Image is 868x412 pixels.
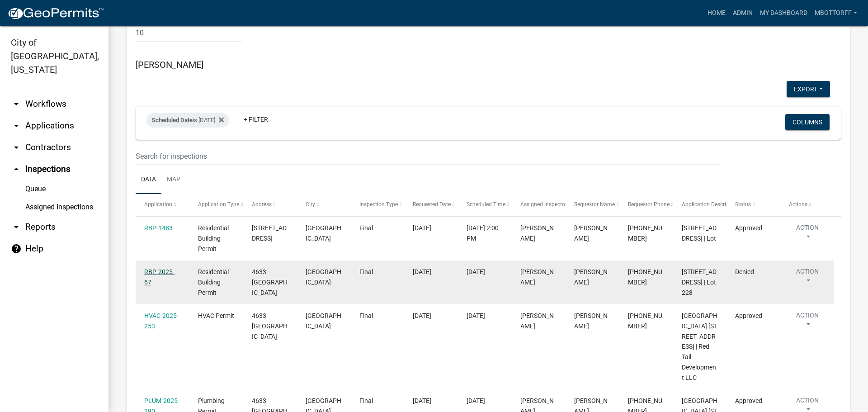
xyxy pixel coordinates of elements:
datatable-header-cell: Inspection Type [350,194,404,216]
button: Action [789,311,826,333]
span: Mike Kruer [520,224,554,242]
a: RBP-1483 [144,224,173,232]
span: HVAC Permit [198,312,234,319]
span: MITCH [574,312,608,330]
datatable-header-cell: City [297,194,351,216]
span: 09/04/2025 [413,312,431,319]
span: 09/04/2025 [413,397,431,404]
span: Requestor Name [574,201,615,208]
span: MITCH [574,268,608,286]
span: Approved [735,397,762,404]
a: Home [704,5,729,22]
span: Application [144,201,172,208]
span: Residential Building Permit [198,224,229,252]
a: Data [136,166,161,194]
datatable-header-cell: Scheduled Time [458,194,512,216]
datatable-header-cell: Status [726,194,780,216]
div: [DATE] 2:00 PM [467,223,503,244]
datatable-header-cell: Requestor Phone [619,194,673,216]
span: Final [359,397,373,404]
a: Mbottorff [811,5,861,22]
datatable-header-cell: Requested Date [404,194,458,216]
button: Action [789,267,826,289]
datatable-header-cell: Application Description [673,194,726,216]
a: HVAC-2025-253 [144,312,179,330]
span: Final [359,224,373,232]
span: Actions [789,201,807,208]
datatable-header-cell: Requestor Name [566,194,619,216]
span: Mike Kruer [520,268,554,286]
span: Application Description [682,201,739,208]
i: help [11,243,22,254]
span: Inspection Type [359,201,398,208]
a: My Dashboard [756,5,811,22]
span: Final [359,312,373,319]
span: 4633 RED TAIL RIDGE [252,268,288,296]
a: + Filter [236,111,275,128]
datatable-header-cell: Assigned Inspector [512,194,566,216]
span: JEFFERSONVILLE [306,312,341,330]
i: arrow_drop_down [11,222,22,232]
span: Scheduled Time [467,201,505,208]
span: Address [252,201,272,208]
span: Residential Building Permit [198,268,229,296]
span: 317-750-4310 [628,312,662,330]
span: JEFFERSONVILLE [306,224,341,242]
span: Status [735,201,751,208]
span: 317-750-4310 [628,268,662,286]
div: is [DATE] [146,113,229,128]
span: 4633 RED TAIL RIDGE 4633 Red Tail Ridge Lot 228 | Red Tail Development LLC [682,312,717,381]
span: 09/04/2025 [413,268,431,275]
datatable-header-cell: Application Type [189,194,243,216]
i: arrow_drop_down [11,120,22,131]
a: Map [161,166,186,194]
datatable-header-cell: Application [136,194,189,216]
div: [DATE] [467,396,503,406]
span: JEFFERSONVILLE [306,268,341,286]
a: Admin [729,5,756,22]
span: Requestor Phone [628,201,670,208]
span: Denied [735,268,754,275]
i: arrow_drop_down [11,142,22,153]
span: 4633 Red Tail Ridge | Lot 228 [682,268,717,296]
i: arrow_drop_down [11,99,22,109]
span: 2513 UTICA PIKE [252,224,287,242]
button: Export [787,81,830,97]
span: Approved [735,224,762,232]
span: 502-376-8347 [628,224,662,242]
span: Assigned Inspector [520,201,567,208]
datatable-header-cell: Address [243,194,297,216]
h5: [PERSON_NAME] [136,59,841,70]
span: Requested Date [413,201,451,208]
datatable-header-cell: Actions [780,194,834,216]
input: Search for inspections [136,147,721,166]
button: Action [789,223,826,246]
a: RBP-2025-67 [144,268,175,286]
span: 2513 Utica Pike | Lot [682,224,717,242]
span: Final [359,268,373,275]
div: [DATE] [467,311,503,321]
button: Columns [785,114,830,130]
span: Application Type [198,201,239,208]
span: 4633 RED TAIL RIDGE [252,312,288,340]
span: KEVIN DUPONT [574,224,608,242]
span: 09/04/2025 [413,224,431,232]
span: Approved [735,312,762,319]
span: Mike Kruer [520,312,554,330]
span: Scheduled Date [152,117,193,123]
i: arrow_drop_up [11,164,22,175]
div: [DATE] [467,267,503,277]
span: City [306,201,315,208]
